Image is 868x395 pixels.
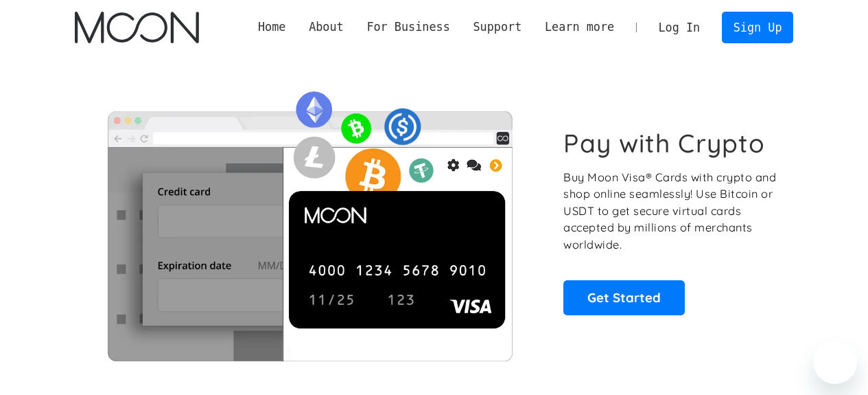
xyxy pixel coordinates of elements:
div: For Business [366,19,449,36]
p: Buy Moon Visa® Cards with crypto and shop online seamlessly! Use Bitcoin or USDT to get secure vi... [563,169,778,253]
div: About [297,19,355,36]
a: Home [246,19,297,36]
iframe: Button to launch messaging window [813,340,857,384]
div: For Business [355,19,462,36]
div: Learn more [545,19,614,36]
div: Learn more [533,19,626,36]
div: Support [462,19,533,36]
h1: Pay with Crypto [563,128,765,159]
a: Log In [647,12,712,43]
img: Moon Logo [75,12,199,43]
a: home [75,12,199,43]
a: Sign Up [722,12,793,43]
a: Get Started [563,280,685,315]
img: Moon Cards let you spend your crypto anywhere Visa is accepted. [75,82,545,361]
div: About [309,19,344,36]
div: Support [473,19,521,36]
